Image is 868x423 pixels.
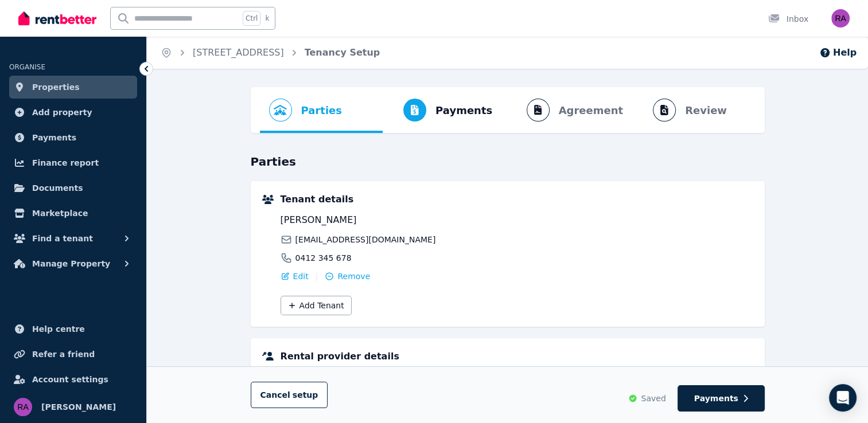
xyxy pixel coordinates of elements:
span: k [265,14,269,23]
span: Manage Property [32,257,110,271]
a: Add property [9,101,137,124]
img: Rochelle S. A. [831,9,850,28]
a: Marketplace [9,202,137,225]
a: Documents [9,177,137,199]
span: Remove [337,271,370,282]
a: Refer a friend [9,343,137,366]
span: [PERSON_NAME] [41,400,116,414]
span: Payments [32,131,76,144]
span: [EMAIL_ADDRESS][DOMAIN_NAME] [295,234,436,245]
a: Account settings [9,368,137,391]
button: Payments [678,385,765,412]
span: Find a tenant [32,232,93,245]
button: Remove [325,271,370,282]
span: Add property [32,105,92,119]
button: Parties [260,87,351,133]
span: Ctrl [243,11,260,26]
span: setup [293,389,318,401]
span: | [316,271,318,282]
span: Marketplace [32,206,88,220]
a: Help centre [9,318,137,340]
h5: Rental provider details [281,350,753,363]
img: Rochelle S. A. [14,398,32,416]
span: Cancel [260,390,318,399]
span: Documents [32,181,83,195]
a: Finance report [9,151,137,174]
button: Cancelsetup [251,382,328,408]
nav: Progress [251,87,765,133]
div: Open Intercom Messenger [829,384,857,412]
span: ORGANISE [9,63,45,71]
img: RentBetter [18,10,96,27]
span: [PERSON_NAME] [281,213,513,227]
button: Edit [281,271,309,282]
span: Properties [32,80,80,94]
button: Help [819,46,857,60]
a: Payments [9,126,137,149]
img: Rental providers [262,352,274,361]
button: Manage Property [9,252,137,275]
h5: Tenant details [281,193,753,206]
span: Saved [641,393,665,404]
span: Help centre [32,322,85,336]
button: Add Tenant [281,296,352,315]
nav: Breadcrumb [147,37,394,69]
h3: Parties [251,154,765,170]
span: Parties [301,103,342,119]
span: Account settings [32,373,108,386]
button: Payments [383,87,501,133]
button: Find a tenant [9,227,137,250]
a: [STREET_ADDRESS] [193,47,284,58]
span: Finance report [32,156,99,170]
span: Payments [435,103,492,119]
span: Payments [694,393,738,404]
a: Properties [9,76,137,99]
span: 0412 345 678 [295,252,352,264]
div: Inbox [768,13,808,25]
span: Edit [293,271,309,282]
span: Tenancy Setup [305,46,380,60]
span: Refer a friend [32,347,95,361]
